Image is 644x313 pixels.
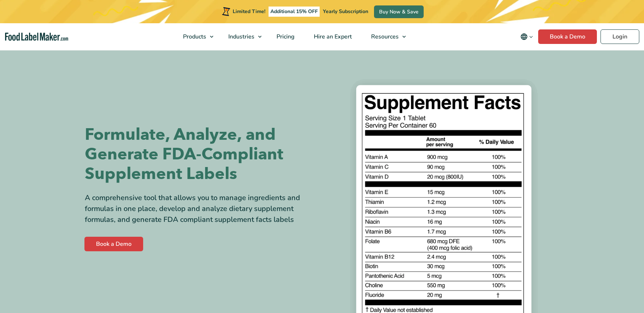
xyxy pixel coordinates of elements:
[226,33,255,41] span: Industries
[5,33,68,41] a: Food Label Maker homepage
[84,237,143,251] a: Book a Demo
[181,33,207,41] span: Products
[269,7,320,17] span: Additional 15% OFF
[374,5,424,18] a: Buy Now & Save
[369,33,399,41] span: Resources
[267,23,303,50] a: Pricing
[233,8,265,15] span: Limited Time!
[85,125,317,184] h1: Formulate, Analyze, and Generate FDA-Compliant Supplement Labels
[323,8,368,15] span: Yearly Subscription
[219,23,265,50] a: Industries
[312,33,353,41] span: Hire an Expert
[515,29,538,44] button: Change language
[174,23,217,50] a: Products
[362,23,410,50] a: Resources
[601,29,639,44] a: Login
[274,33,295,41] span: Pricing
[304,23,360,50] a: Hire an Expert
[85,192,317,225] div: A comprehensive tool that allows you to manage ingredients and formulas in one place, develop and...
[538,29,597,44] a: Book a Demo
